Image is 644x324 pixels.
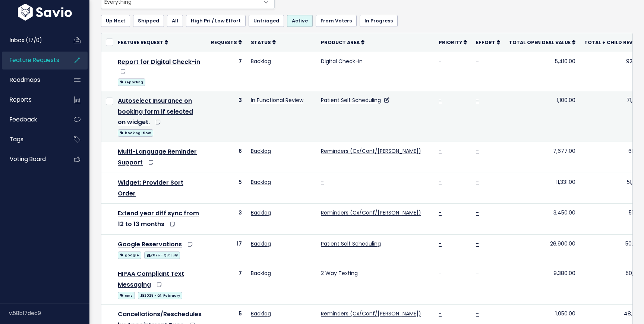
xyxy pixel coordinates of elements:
a: - [439,178,442,186]
a: - [476,310,479,317]
td: 26,900.00 [505,235,580,264]
a: - [476,58,479,65]
span: Feature Request [118,39,163,46]
a: Digital Check-In [321,58,363,65]
a: High Pri / Low Effort [186,15,246,27]
a: 2025 - Q3: July [144,250,180,259]
a: - [439,147,442,155]
td: 7 [206,264,246,305]
span: reporting [118,78,145,86]
a: Extend year diff sync from 12 to 13 months [118,209,199,228]
span: google [118,252,141,259]
img: logo-white.9d6f32f41409.svg [16,4,74,21]
a: In Progress [360,15,398,27]
span: Status [251,39,271,46]
a: Patient Self Scheduling [321,240,381,247]
a: - [476,147,479,155]
span: Priority [439,39,462,46]
a: Priority [439,38,467,46]
span: Voting Board [10,155,46,163]
a: In Functional Review [251,96,303,104]
span: Reports [10,96,32,104]
td: 3,450.00 [505,204,580,235]
a: Backlog [251,269,271,277]
a: Inbox (17/0) [2,32,62,49]
a: Product Area [321,38,364,46]
a: - [476,269,479,277]
a: Untriaged [249,15,284,27]
a: Requests [211,38,242,46]
a: Backlog [251,240,271,247]
a: From Voters [316,15,357,27]
a: All [167,15,183,27]
a: google [118,250,141,259]
a: - [321,178,324,186]
a: Shipped [133,15,164,27]
td: 7,677.00 [505,142,580,173]
a: Reminders (Cx/Conf/[PERSON_NAME]) [321,147,421,155]
a: Widget: Provider Sort Order [118,178,183,198]
span: 2025 - Q1: February [138,292,182,299]
td: 17 [206,235,246,264]
a: Effort [476,38,500,46]
a: Active [287,15,313,27]
a: Voting Board [2,151,62,168]
a: booking-flow [118,128,153,137]
td: 5,410.00 [505,52,580,91]
a: 2 Way Texting [321,269,358,277]
ul: Filter feature requests [101,15,633,27]
a: reporting [118,77,145,86]
td: 6 [206,142,246,173]
a: 2025 - Q1: February [138,290,182,300]
a: Tags [2,131,62,148]
a: Up Next [101,15,130,27]
a: - [439,310,442,317]
span: Product Area [321,39,360,46]
a: - [476,240,479,247]
span: Feature Requests [10,56,59,64]
a: Patient Self Scheduling [321,96,381,104]
a: Reports [2,91,62,108]
a: Backlog [251,147,271,155]
a: HIPAA Compliant Text Messaging [118,269,184,289]
a: Google Reservations [118,240,182,249]
a: Status [251,38,276,46]
a: Reminders (Cx/Conf/[PERSON_NAME]) [321,209,421,216]
a: Roadmaps [2,71,62,89]
a: - [476,96,479,104]
span: Inbox (17/0) [10,36,42,44]
a: - [439,58,442,65]
a: Feature Request [118,38,168,46]
td: 3 [206,204,246,235]
a: sms [118,290,135,300]
div: v.58b17dec9 [9,303,89,323]
a: - [476,209,479,216]
span: Roadmaps [10,76,40,84]
a: - [439,240,442,247]
a: Feedback [2,111,62,128]
a: Reminders (Cx/Conf/[PERSON_NAME]) [321,310,421,317]
td: 5 [206,173,246,204]
a: Backlog [251,178,271,186]
td: 9,380.00 [505,264,580,305]
a: Multi-Language Reminder Support [118,147,197,167]
span: 2025 - Q3: July [144,252,180,259]
span: Tags [10,135,23,143]
a: - [439,269,442,277]
span: Requests [211,39,237,46]
a: - [439,96,442,104]
td: 3 [206,91,246,142]
span: booking-flow [118,129,153,137]
a: Feature Requests [2,52,62,69]
a: Backlog [251,310,271,317]
td: 7 [206,52,246,91]
a: Backlog [251,58,271,65]
a: - [439,209,442,216]
a: Backlog [251,209,271,216]
span: Total open deal value [509,39,571,46]
span: sms [118,292,135,299]
a: Report for Digital Check-in [118,58,200,66]
a: Total open deal value [509,38,575,46]
td: 1,100.00 [505,91,580,142]
a: - [476,178,479,186]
